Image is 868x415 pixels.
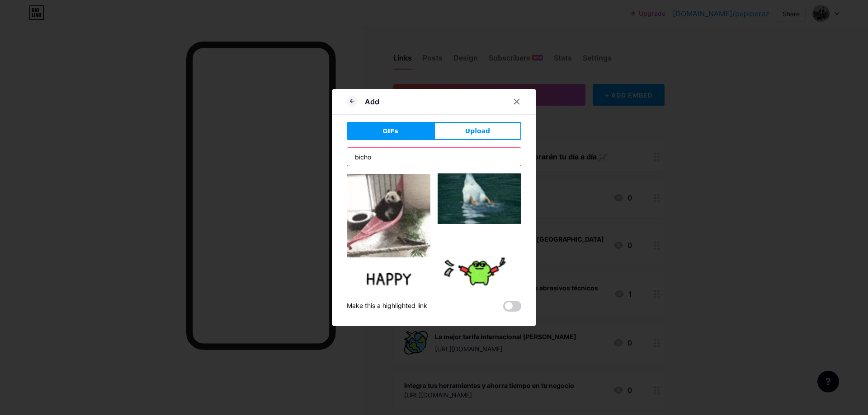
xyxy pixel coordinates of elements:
button: GIFs [347,122,434,140]
img: Gihpy [347,265,430,348]
img: Gihpy [438,231,521,315]
span: GIFs [382,126,398,136]
button: Upload [434,122,521,140]
input: Search [347,148,521,166]
div: Add [365,96,379,107]
div: Make this a highlighted link [347,301,427,312]
img: Gihpy [347,174,430,257]
img: Gihpy [438,159,521,224]
span: Upload [465,126,490,136]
